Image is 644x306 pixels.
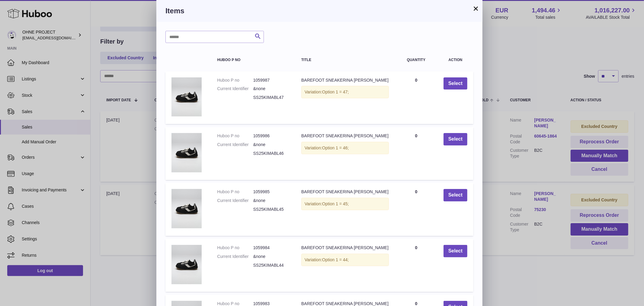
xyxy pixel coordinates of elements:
[301,254,389,266] div: Variation:
[444,245,467,257] button: Select
[395,239,437,292] td: 0
[444,77,467,90] button: Select
[253,198,289,203] dd: &none
[253,207,289,212] dd: SS25KIMABL45
[322,257,349,262] span: Option 1 = 44;
[444,133,467,145] button: Select
[217,254,253,259] dt: Current Identifier
[301,189,389,195] div: BAREFOOT SNEAKERINA [PERSON_NAME]
[165,6,473,16] h3: Items
[301,245,389,251] div: BAREFOOT SNEAKERINA [PERSON_NAME]
[301,86,389,98] div: Variation:
[472,5,479,12] button: ×
[301,133,389,139] div: BAREFOOT SNEAKERINA [PERSON_NAME]
[395,52,437,68] th: Quantity
[322,90,349,94] span: Option 1 = 47;
[253,95,289,100] dd: SS25KIMABL47
[217,198,253,203] dt: Current Identifier
[322,145,349,150] span: Option 1 = 46;
[253,189,289,195] dd: 1059985
[253,86,289,92] dd: &none
[171,189,202,228] img: BAREFOOT SNEAKERINA KIMA BLACK
[437,52,473,68] th: Action
[301,77,389,83] div: BAREFOOT SNEAKERINA [PERSON_NAME]
[395,71,437,124] td: 0
[301,198,389,210] div: Variation:
[253,142,289,148] dd: &none
[217,189,253,195] dt: Huboo P no
[444,189,467,201] button: Select
[217,133,253,139] dt: Huboo P no
[171,245,202,284] img: BAREFOOT SNEAKERINA KIMA BLACK
[253,245,289,251] dd: 1059984
[253,133,289,139] dd: 1059986
[217,245,253,251] dt: Huboo P no
[211,52,295,68] th: Huboo P no
[395,183,437,236] td: 0
[253,262,289,268] dd: SS25KIMABL44
[253,151,289,156] dd: SS25KIMABL46
[171,133,202,172] img: BAREFOOT SNEAKERINA KIMA BLACK
[171,77,202,117] img: BAREFOOT SNEAKERINA KIMA BLACK
[295,52,395,68] th: Title
[217,142,253,148] dt: Current Identifier
[217,86,253,92] dt: Current Identifier
[253,254,289,259] dd: &none
[217,77,253,83] dt: Huboo P no
[301,142,389,154] div: Variation:
[253,77,289,83] dd: 1059987
[322,201,349,206] span: Option 1 = 45;
[395,127,437,180] td: 0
